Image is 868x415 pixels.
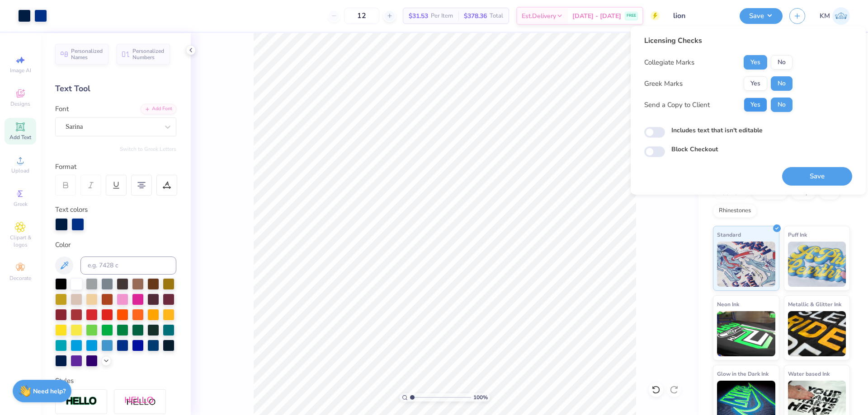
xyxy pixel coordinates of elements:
span: Greek [14,201,28,208]
img: Puff Ink [788,242,846,287]
span: Water based Ink [788,369,830,378]
img: Standard [717,242,775,287]
span: Personalized Names [71,48,103,61]
img: Karl Michael Narciza [832,7,850,25]
strong: Need help? [33,387,66,396]
span: KM [820,11,830,21]
label: Text colors [55,205,88,215]
button: No [771,98,793,112]
span: Neon Ink [717,299,739,309]
span: Metallic & Glitter Ink [788,299,841,309]
span: Glow in the Dark Ink [717,369,769,378]
span: Est. Delivery [522,11,556,21]
span: Personalized Numbers [132,48,165,61]
div: Add Font [141,104,176,114]
a: KM [820,7,850,25]
label: Includes text that isn't editable [671,126,763,135]
span: Decorate [9,275,31,282]
input: Untitled Design [666,7,733,25]
button: No [771,76,793,91]
span: Standard [717,230,741,239]
img: Metallic & Glitter Ink [788,311,846,356]
input: e.g. 7428 c [80,256,176,275]
span: 100 % [473,393,488,401]
button: Yes [744,55,767,70]
input: – – [344,8,379,24]
label: Font [55,104,69,114]
span: FREE [627,13,636,19]
button: Save [782,167,852,186]
button: Save [740,8,783,24]
span: Designs [10,100,30,107]
span: Clipart & logos [5,234,36,248]
span: Add Text [9,134,31,141]
div: Licensing Checks [644,35,793,46]
span: $31.53 [409,11,428,21]
div: Rhinestones [713,204,757,218]
button: Switch to Greek Letters [120,145,176,153]
span: Image AI [10,67,31,74]
div: Color [55,240,176,250]
span: Puff Ink [788,230,807,239]
span: Upload [11,167,29,174]
img: Stroke [66,396,97,406]
span: Per Item [431,11,453,21]
div: Text Tool [55,83,176,95]
button: Yes [744,76,767,91]
div: Send a Copy to Client [644,100,710,110]
div: Greek Marks [644,79,683,89]
img: Neon Ink [717,311,775,356]
button: Yes [744,98,767,112]
div: Format [55,162,177,172]
label: Block Checkout [671,145,718,154]
span: $378.36 [464,11,487,21]
img: Shadow [124,396,156,407]
span: [DATE] - [DATE] [572,11,621,21]
button: No [771,55,793,70]
div: Collegiate Marks [644,57,694,68]
span: Total [490,11,503,21]
div: Styles [55,376,176,386]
